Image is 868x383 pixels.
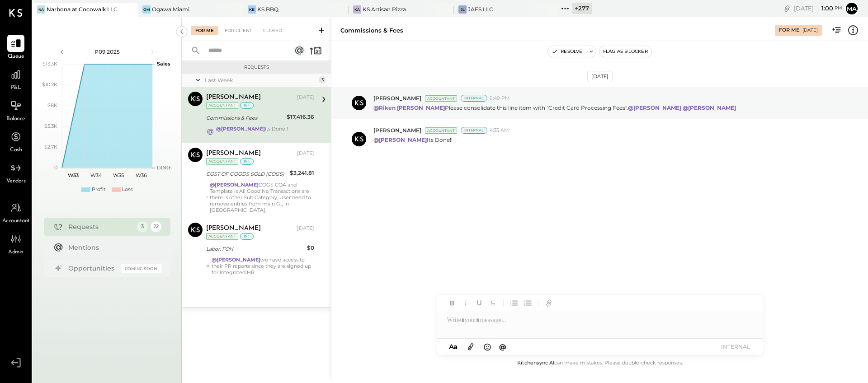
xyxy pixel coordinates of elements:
div: Ogawa Miami [152,5,189,13]
div: int [240,102,254,109]
div: [DATE] [587,71,613,82]
span: Accountant [2,217,30,225]
span: [PERSON_NAME] [373,94,421,102]
div: [DATE] [802,27,818,33]
button: Unordered List [508,297,520,309]
div: For Client [220,26,257,35]
button: @ [496,341,509,352]
text: W35 [113,172,124,178]
strong: @[PERSON_NAME] [216,126,265,132]
span: Balance [6,115,25,123]
text: W33 [68,172,79,178]
div: Requests [186,64,326,70]
div: Accountant [206,102,238,109]
div: Accountant [206,158,238,165]
div: Its Done!! [216,126,288,138]
button: ma [844,1,859,16]
span: a [453,342,458,351]
div: Profit [92,186,105,193]
div: int [240,233,254,240]
strong: @[PERSON_NAME] [628,104,681,111]
span: [PERSON_NAME] [373,126,421,134]
text: W34 [90,172,102,178]
button: Flag as Blocker [599,46,651,57]
div: copy link [783,4,792,13]
button: Strikethrough [487,297,499,309]
button: Underline [473,297,485,309]
div: For Me [191,26,218,35]
div: $3,241.81 [290,168,314,177]
strong: @[PERSON_NAME] [373,136,427,143]
div: KB [248,5,256,14]
div: 3 [137,221,148,232]
div: JL [458,5,467,14]
div: Requests [68,222,132,231]
strong: @[PERSON_NAME] [683,104,736,111]
div: [DATE] [794,4,842,13]
div: OM [142,5,151,14]
a: Admin [0,230,31,257]
div: Accountant [425,95,457,102]
span: Admin [8,248,24,257]
span: @ [499,342,506,351]
a: Cash [0,128,31,154]
div: $17,416.36 [287,112,314,121]
div: KA [353,5,361,14]
button: Italic [460,297,472,309]
div: Accountant [425,127,457,134]
p: Please consolidate this line item with "Credit Card Processing Fees". [373,104,737,112]
div: Closed [259,26,287,35]
a: Vendors [0,159,31,186]
div: KS BBQ [257,5,278,13]
div: + 277 [572,3,592,14]
div: Internal [461,95,487,102]
button: Bold [446,297,458,309]
div: [DATE] [297,225,314,232]
a: Accountant [0,199,31,225]
text: $2.7K [44,144,57,150]
div: JAFS LLC [468,5,493,13]
text: $13.3K [42,61,57,67]
text: W36 [135,172,146,178]
div: P09 2025 [69,48,146,56]
text: $10.7K [42,81,57,88]
span: Queue [8,53,24,61]
div: 22 [151,221,161,232]
button: INTERNAL [717,341,754,353]
div: [PERSON_NAME] [206,224,261,233]
span: P&L [11,84,21,92]
text: Labor [157,164,170,171]
span: 9:49 PM [490,95,510,102]
span: Vendors [6,177,26,186]
button: Aa [446,342,461,352]
strong: @Riken [PERSON_NAME] [373,104,445,111]
a: P&L [0,66,31,92]
span: Cash [10,146,22,154]
text: $5.3K [44,123,57,129]
div: Opportunities [68,264,116,273]
div: Commissions & Fees [206,113,284,122]
text: $8K [47,102,57,108]
div: Narbona at Cocowalk LLC [47,5,118,13]
div: Mentions [68,243,157,252]
div: For Me [779,27,799,34]
div: 3 [319,76,326,84]
button: Resolve [548,46,586,57]
div: [DATE] [297,150,314,157]
div: Internal [461,127,487,134]
a: Balance [0,97,31,123]
strong: @[PERSON_NAME] [212,257,260,263]
div: [DATE] [297,94,314,101]
text: Sales [157,61,170,67]
a: Queue [0,35,31,61]
div: $0 [307,243,314,252]
div: Commissions & Fees [340,26,403,35]
strong: @[PERSON_NAME] [210,182,259,188]
div: COGS COA and Template is All Good No Transactions are there is other Sub Category, User need to r... [210,182,314,213]
div: Accountant [206,233,238,240]
span: 4:33 AM [490,127,509,134]
div: [PERSON_NAME] [206,93,261,102]
text: 0 [54,164,57,171]
div: Loss [122,186,132,193]
div: Last Week [205,76,316,84]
